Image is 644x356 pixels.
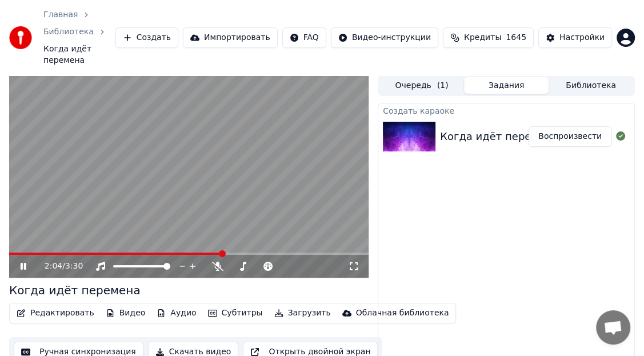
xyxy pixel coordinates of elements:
span: ( 1 ) [437,80,449,91]
span: 1645 [506,32,526,43]
button: Видео-инструкции [331,27,438,48]
div: Настройки [559,32,605,43]
span: Кредиты [464,32,501,43]
button: Очередь [379,77,464,94]
a: Открытый чат [596,310,630,345]
div: Создать караоке [378,103,634,117]
button: Импортировать [183,27,278,48]
div: / [45,261,72,272]
div: Когда идёт перемена [9,282,141,298]
a: Главная [43,9,78,21]
button: Загрузить [270,305,335,321]
img: youka [9,26,32,49]
button: Видео [101,305,150,321]
button: FAQ [282,27,326,48]
button: Настройки [538,27,612,48]
span: 2:04 [45,261,62,272]
div: Облачная библиотека [356,307,449,319]
button: Субтитры [203,305,267,321]
button: Создать [115,27,178,48]
button: Воспроизвести [529,126,611,147]
span: Когда идёт перемена [43,43,115,66]
button: Аудио [152,305,201,321]
div: Когда идёт перемена [440,129,558,145]
a: Библиотека [43,26,94,38]
nav: breadcrumb [43,9,115,66]
button: Кредиты1645 [443,27,534,48]
span: 3:30 [65,261,83,272]
button: Редактировать [12,305,99,321]
button: Библиотека [549,77,633,94]
button: Задания [464,77,549,94]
